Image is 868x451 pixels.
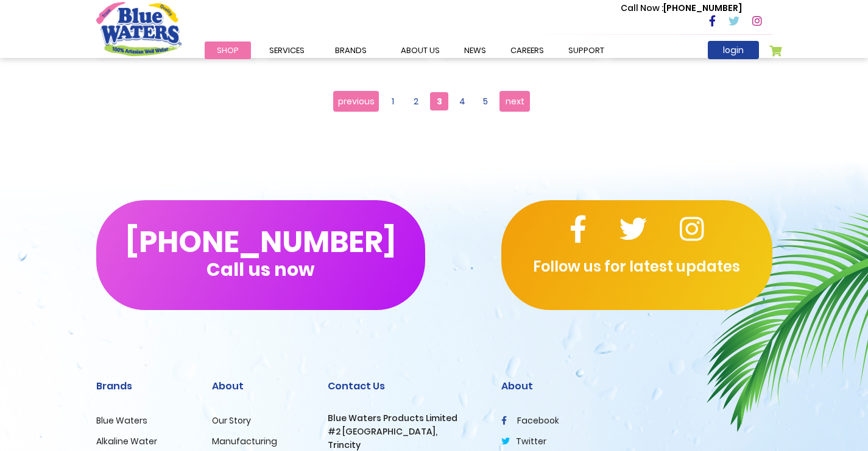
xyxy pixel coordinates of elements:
a: store logo [96,2,182,56]
a: 4 [453,92,471,110]
a: twitter [501,435,546,447]
h2: About [212,380,309,392]
p: Follow us for latest updates [501,256,772,278]
a: News [452,41,498,59]
a: about us [389,41,452,59]
h2: Brands [96,380,194,392]
button: [PHONE_NUMBER]Call us now [96,200,425,310]
p: [PHONE_NUMBER] [621,2,742,15]
a: 1 [384,92,402,110]
span: 3 [430,92,448,110]
a: previous [333,91,379,112]
h2: About [501,380,772,392]
span: Call Now : [621,2,663,14]
a: Our Story [212,414,251,427]
a: support [556,41,616,59]
h3: Blue Waters Products Limited [328,413,483,424]
a: 5 [476,92,495,110]
span: Call us now [206,266,314,273]
h2: Contact Us [328,380,483,392]
a: login [708,41,759,59]
span: Services [269,45,305,56]
a: Alkaline Water [96,435,157,447]
a: 2 [407,92,425,110]
h3: #2 [GEOGRAPHIC_DATA], [328,427,483,437]
span: Shop [217,45,239,56]
span: next [506,92,524,110]
h3: Trincity [328,440,483,450]
span: previous [338,92,375,110]
a: next [499,91,530,112]
span: Brands [335,45,367,56]
a: Blue Waters [96,414,147,427]
a: facebook [501,414,559,427]
a: careers [498,41,556,59]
